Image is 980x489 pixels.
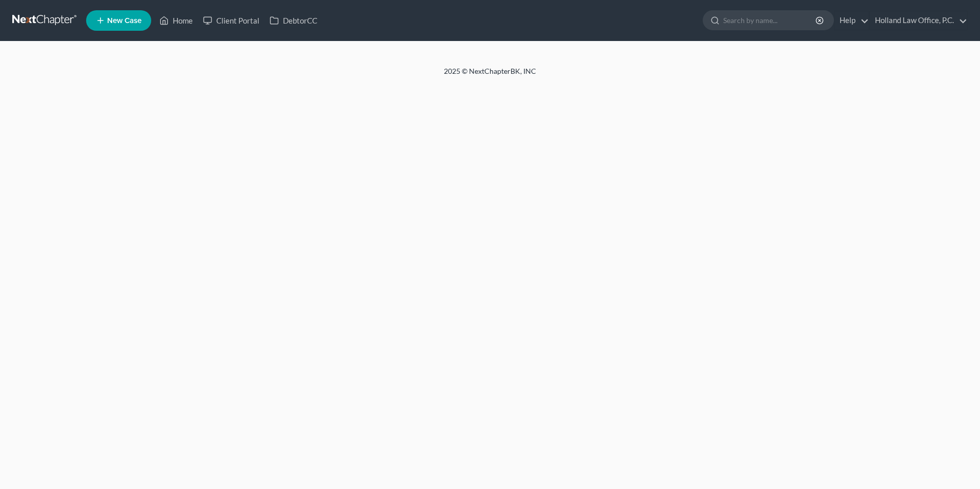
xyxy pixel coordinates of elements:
input: Search by name... [723,11,817,30]
a: Client Portal [198,11,264,30]
a: Help [834,11,869,30]
div: 2025 © NextChapterBK, INC [198,66,782,85]
a: DebtorCC [264,11,322,30]
a: Home [154,11,198,30]
a: Holland Law Office, P.C. [870,11,967,30]
span: New Case [107,17,141,25]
